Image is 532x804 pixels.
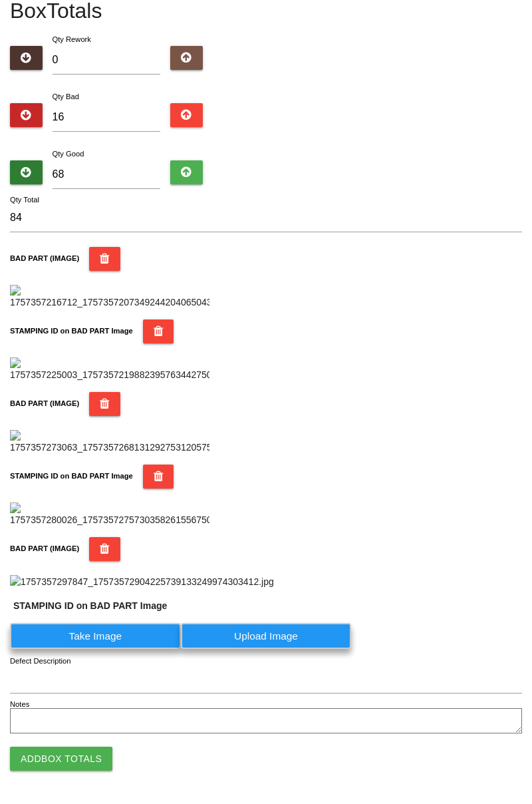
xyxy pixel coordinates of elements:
label: Upload Image [181,623,352,649]
button: STAMPING ID on BAD PART Image [143,465,174,489]
img: 1757357280026_17573572757303582615567503439193.jpg [10,502,209,527]
img: 1757357216712_17573572073492442040650434284058.jpg [10,285,209,309]
label: Take Image [10,623,181,649]
label: Qty Rework [53,35,91,43]
b: BAD PART (IMAGE) [10,254,79,262]
label: Defect Description [10,656,71,667]
label: Qty Good [53,150,84,158]
b: BAD PART (IMAGE) [10,399,79,407]
img: 1757357297847_17573572904225739133249974303412.jpg [10,575,274,589]
button: STAMPING ID on BAD PART Image [143,319,174,343]
b: STAMPING ID on BAD PART Image [10,327,133,335]
button: AddBox Totals [10,747,112,771]
b: STAMPING ID on BAD PART Image [10,472,133,480]
b: BAD PART (IMAGE) [10,544,79,552]
img: 1757357225003_17573572198823957634427504082050.jpg [10,357,209,382]
label: Qty Bad [53,93,79,100]
button: BAD PART (IMAGE) [89,392,120,416]
label: Notes [10,699,29,710]
button: BAD PART (IMAGE) [89,247,120,271]
label: Qty Total [10,194,39,206]
button: BAD PART (IMAGE) [89,537,120,561]
img: 1757357273063_17573572681312927531205750268964.jpg [10,430,209,455]
b: STAMPING ID on BAD PART Image [13,600,167,611]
